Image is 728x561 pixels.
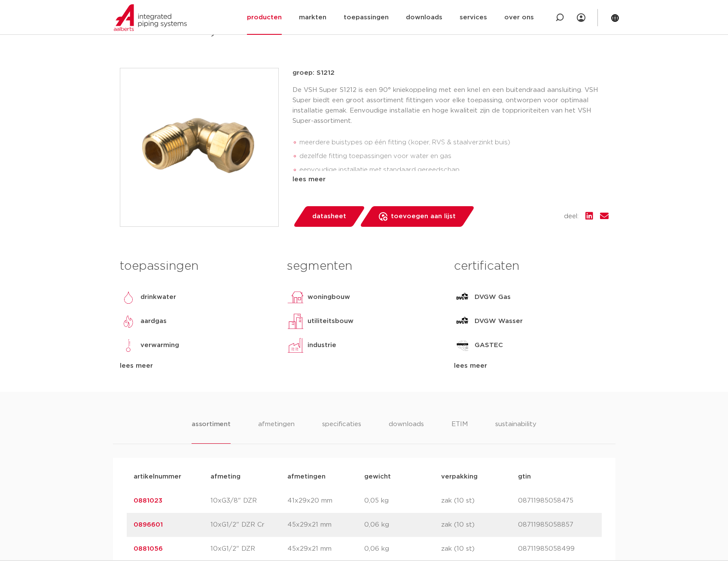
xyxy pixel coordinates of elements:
[140,340,179,351] p: verwarming
[564,211,579,222] span: deel:
[454,258,608,275] h3: certificaten
[475,292,511,302] p: DVGW Gas
[312,210,346,223] span: datasheet
[140,292,176,302] p: drinkwater
[134,497,162,504] a: 0881023
[389,419,424,444] li: downloads
[454,313,471,330] img: DVGW Wasser
[441,472,518,482] p: verpakking
[210,496,287,506] p: 10xG3/8" DZR
[364,496,441,506] p: 0,05 kg
[120,313,137,330] img: aardgas
[292,174,609,185] div: lees meer
[287,313,304,330] img: utiliteitsbouw
[140,316,167,326] p: aardgas
[299,163,609,177] li: eenvoudige installatie met standaard gereedschap
[134,472,210,482] p: artikelnummer
[287,337,304,354] img: industrie
[364,544,441,554] p: 0,06 kg
[120,68,278,226] img: Product Image for VSH Super kniekoppeling 90° (knel x buitendraad)
[364,472,441,482] p: gewicht
[454,289,471,306] img: DVGW Gas
[299,149,609,163] li: dezelfde fitting toepassingen voor water en gas
[120,337,137,354] img: verwarming
[120,289,137,306] img: drinkwater
[441,496,518,506] p: zak (10 st)
[210,520,287,530] p: 10xG1/2" DZR Cr
[441,520,518,530] p: zak (10 st)
[441,544,518,554] p: zak (10 st)
[287,496,364,506] p: 41x29x20 mm
[322,419,361,444] li: specificaties
[192,419,231,444] li: assortiment
[391,210,456,223] span: toevoegen aan lijst
[454,361,608,371] div: lees meer
[210,472,287,482] p: afmeting
[210,544,287,554] p: 10xG1/2" DZR
[292,68,609,78] p: groep: S1212
[475,316,523,326] p: DVGW Wasser
[287,258,441,275] h3: segmenten
[518,544,595,554] p: 08711985058499
[451,419,468,444] li: ETIM
[518,496,595,506] p: 08711985058475
[120,361,274,371] div: lees meer
[364,520,441,530] p: 0,06 kg
[518,472,595,482] p: gtin
[292,85,609,126] p: De VSH Super S1212 is een 90° kniekoppeling met een knel en een buitendraad aansluiting. VSH Supe...
[287,520,364,530] p: 45x29x21 mm
[475,340,503,351] p: GASTEC
[292,206,366,227] a: datasheet
[258,419,295,444] li: afmetingen
[308,340,336,351] p: industrie
[308,316,353,326] p: utiliteitsbouw
[299,136,609,149] li: meerdere buistypes op één fitting (koper, RVS & staalverzinkt buis)
[120,258,274,275] h3: toepassingen
[287,544,364,554] p: 45x29x21 mm
[454,337,471,354] img: GASTEC
[287,472,364,482] p: afmetingen
[134,521,163,528] a: 0896601
[287,289,304,306] img: woningbouw
[134,546,163,552] a: 0881056
[495,419,536,444] li: sustainability
[308,292,350,302] p: woningbouw
[518,520,595,530] p: 08711985058857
